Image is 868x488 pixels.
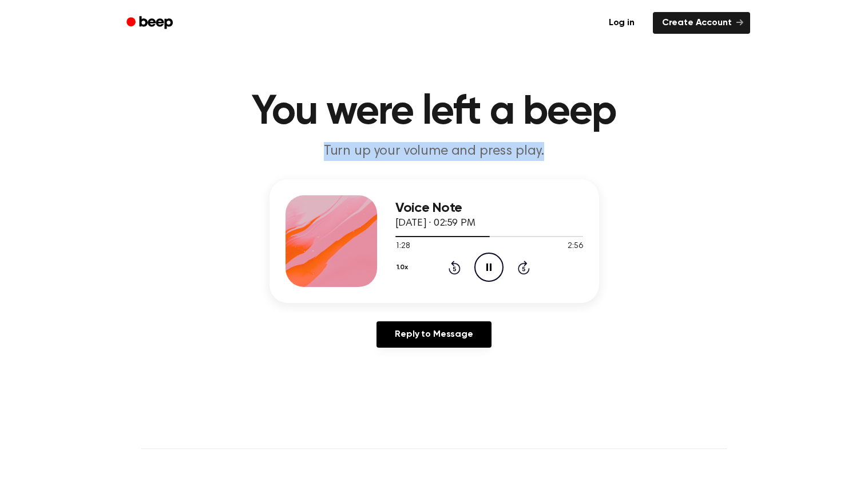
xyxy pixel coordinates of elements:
[653,12,750,34] a: Create Account
[568,241,582,253] span: 2:56
[376,321,491,348] a: Reply to Message
[597,10,646,36] a: Log in
[215,142,654,161] p: Turn up your volume and press play.
[395,200,583,216] h3: Voice Note
[395,218,475,229] span: [DATE] · 02:59 PM
[118,12,183,34] a: Beep
[141,92,727,133] h1: You were left a beep
[395,241,410,253] span: 1:28
[395,258,413,277] button: 1.0x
